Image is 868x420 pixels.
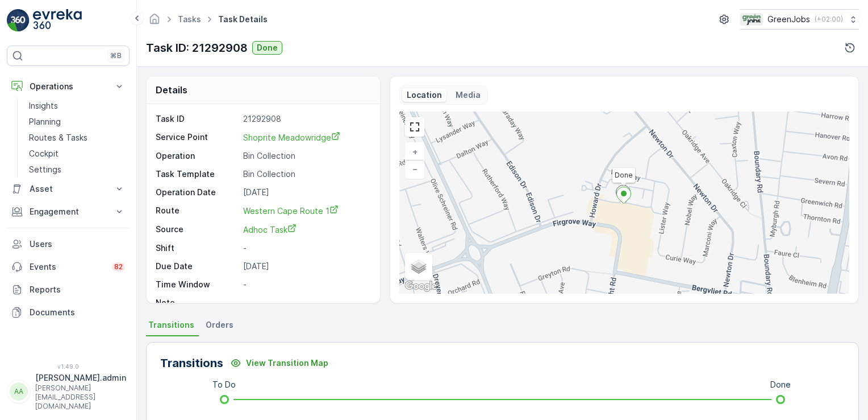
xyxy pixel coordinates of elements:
[30,284,125,295] p: Reports
[216,14,270,25] span: Task Details
[740,13,763,26] img: Green_Jobs_Logo.png
[7,9,30,32] img: logo
[243,261,368,272] p: [DATE]
[29,164,61,175] p: Settings
[257,42,278,53] p: Done
[402,279,440,294] a: Open this area in Google Maps (opens a new window)
[7,178,130,200] button: Asset
[243,242,368,254] p: -
[412,147,418,157] span: +
[29,100,58,112] p: Insights
[412,164,418,174] span: −
[146,39,248,56] p: Task ID: 21292908
[212,379,236,390] p: To Do
[156,242,239,254] p: Shift
[243,150,368,162] p: Bin Collection
[30,238,125,250] p: Users
[156,83,187,97] p: Details
[33,9,82,32] img: logo_light-DOdMpM7g.png
[243,206,339,216] span: Western Cape Route 1
[7,200,130,223] button: Engagement
[243,225,297,234] span: Adhoc Task
[24,146,130,162] a: Cockpit
[30,261,105,273] p: Events
[407,89,442,101] p: Location
[156,150,239,162] p: Operation
[243,279,368,290] p: -
[406,118,423,135] a: View Fullscreen
[156,205,239,217] p: Route
[148,319,194,331] span: Transitions
[406,254,431,279] a: Layers
[206,319,233,331] span: Orders
[7,301,130,324] a: Documents
[156,187,239,198] p: Operation Date
[252,41,282,55] button: Done
[156,279,239,290] p: Time Window
[7,233,130,256] a: Users
[156,261,239,272] p: Due Date
[456,89,481,101] p: Media
[24,162,130,178] a: Settings
[243,133,340,142] span: Shoprite Meadowridge
[243,187,368,198] p: [DATE]
[24,130,130,146] a: Routes & Tasks
[7,363,130,370] span: v 1.49.0
[815,15,843,24] p: ( +02:00 )
[156,297,239,308] p: Note
[35,384,126,411] p: [PERSON_NAME][EMAIL_ADDRESS][DOMAIN_NAME]
[30,307,125,318] p: Documents
[740,9,859,30] button: GreenJobs(+02:00)
[29,132,87,143] p: Routes & Tasks
[243,113,368,125] p: 21292908
[30,81,107,92] p: Operations
[243,131,368,143] a: Shoprite Meadowridge
[7,372,130,411] button: AA[PERSON_NAME].admin[PERSON_NAME][EMAIL_ADDRESS][DOMAIN_NAME]
[148,17,161,27] a: Homepage
[7,256,130,278] a: Events82
[35,372,126,384] p: [PERSON_NAME].admin
[110,51,122,60] p: ⌘B
[243,168,368,180] p: Bin Collection
[223,354,335,372] button: View Transition Map
[243,224,368,236] a: Adhoc Task
[29,148,59,159] p: Cockpit
[402,279,440,294] img: Google
[160,355,223,372] p: Transitions
[156,131,239,143] p: Service Point
[29,116,61,127] p: Planning
[30,183,107,195] p: Asset
[114,262,123,271] p: 82
[30,206,107,217] p: Engagement
[178,14,201,24] a: Tasks
[24,114,130,130] a: Planning
[406,160,423,178] a: Zoom Out
[770,379,791,390] p: Done
[246,357,328,369] p: View Transition Map
[243,205,368,217] a: Western Cape Route 1
[7,278,130,301] a: Reports
[406,143,423,160] a: Zoom In
[7,75,130,98] button: Operations
[10,382,28,401] div: AA
[156,168,239,180] p: Task Template
[156,113,239,125] p: Task ID
[24,98,130,114] a: Insights
[243,297,368,308] p: -
[156,224,239,236] p: Source
[767,14,810,25] p: GreenJobs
